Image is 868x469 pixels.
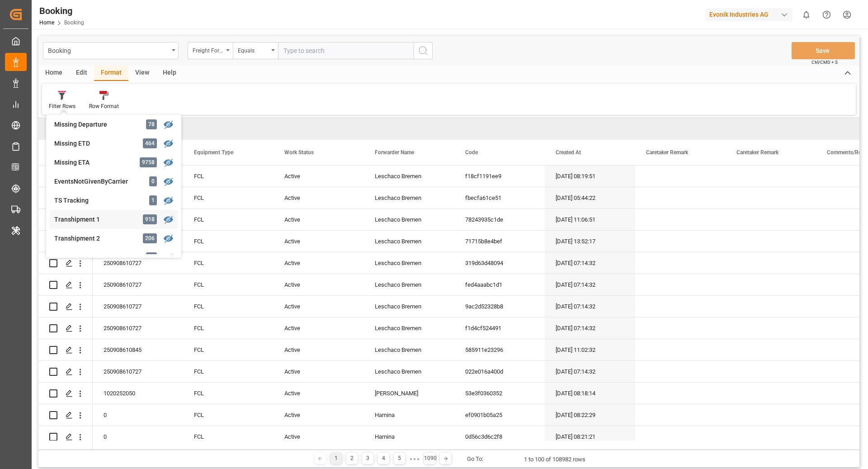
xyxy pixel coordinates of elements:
[378,453,389,464] div: 4
[93,274,183,295] div: 250908610727
[183,231,274,252] div: FCL
[38,187,93,209] div: Press SPACE to select this row.
[706,8,793,21] div: Evonik Industries AG
[364,361,454,382] div: Leschaco Bremen
[424,453,435,464] div: 1090
[364,166,454,187] div: Leschaco Bremen
[54,139,133,148] div: Missing ETD
[792,42,855,59] button: Save
[183,383,274,404] div: FCL
[545,274,635,295] div: [DATE] 07:14:32
[274,274,364,295] div: Active
[545,361,635,382] div: [DATE] 07:14:32
[545,296,635,317] div: [DATE] 07:14:32
[38,361,93,383] div: Press SPACE to select this row.
[38,383,93,404] div: Press SPACE to select this row.
[364,404,454,426] div: Hamina
[93,383,183,404] div: 1020252050
[48,44,169,56] div: Booking
[375,149,414,156] span: Forwarder Name
[38,252,93,274] div: Press SPACE to select this row.
[183,274,274,295] div: FCL
[149,176,157,186] div: 0
[128,66,156,81] div: View
[414,42,433,59] button: search button
[38,274,93,296] div: Press SPACE to select this row.
[274,339,364,360] div: Active
[183,339,274,360] div: FCL
[274,296,364,317] div: Active
[811,59,838,66] span: Ctrl/CMD + S
[38,166,93,187] div: Press SPACE to select this row.
[454,404,545,426] div: ef0901b05a25
[183,426,274,447] div: FCL
[274,166,364,187] div: Active
[454,361,545,382] div: 022e016a400d
[183,252,274,274] div: FCL
[454,317,545,339] div: f1d4cf524491
[545,383,635,404] div: [DATE] 08:18:14
[364,296,454,317] div: Leschaco Bremen
[454,426,545,447] div: 0d56c3d6c2f8
[545,209,635,230] div: [DATE] 11:06:51
[454,296,545,317] div: 9ac2d52328b8
[93,404,183,426] div: 0
[38,231,93,252] div: Press SPACE to select this row.
[143,214,157,224] div: 918
[233,42,278,59] button: open menu
[545,339,635,360] div: [DATE] 11:02:32
[93,339,183,360] div: 250908610845
[140,157,157,167] div: 9758
[274,426,364,447] div: Active
[183,187,274,208] div: FCL
[54,120,133,129] div: Missing Departure
[545,166,635,187] div: [DATE] 08:19:51
[274,231,364,252] div: Active
[183,296,274,317] div: FCL
[238,44,269,55] div: Equals
[93,296,183,317] div: 250908610727
[796,5,816,25] button: show 0 new notifications
[143,138,157,148] div: 464
[545,426,635,447] div: [DATE] 08:21:21
[183,317,274,339] div: FCL
[364,252,454,274] div: Leschaco Bremen
[49,102,75,110] div: Filter Rows
[38,404,93,426] div: Press SPACE to select this row.
[146,252,157,262] div: 15
[454,383,545,404] div: 53e3f0360352
[54,215,133,224] div: Transhipment 1
[274,383,364,404] div: Active
[156,66,183,81] div: Help
[93,426,183,447] div: 0
[467,455,483,464] div: Go To:
[193,44,223,55] div: Freight Forwarder's Reference No.
[94,66,128,81] div: Format
[706,6,796,23] button: Evonik Industries AG
[146,119,157,129] div: 78
[38,296,93,317] div: Press SPACE to select this row.
[364,426,454,447] div: Hamina
[278,42,414,59] input: Type to search
[330,453,342,464] div: 1
[454,339,545,360] div: 585911e23296
[646,149,688,156] span: Caretaker Remark
[54,234,133,243] div: Transhipment 2
[188,42,233,59] button: open menu
[284,149,314,156] span: Work Status
[816,5,837,25] button: Help Center
[394,453,405,464] div: 5
[545,317,635,339] div: [DATE] 07:14:32
[736,149,778,156] span: Caretaker Remark
[545,231,635,252] div: [DATE] 13:52:17
[364,274,454,295] div: Leschaco Bremen
[410,455,420,462] div: ● ● ●
[38,339,93,361] div: Press SPACE to select this row.
[54,158,133,167] div: Missing ETA
[454,252,545,274] div: 319d63d48094
[364,317,454,339] div: Leschaco Bremen
[69,66,94,81] div: Edit
[274,317,364,339] div: Active
[183,209,274,230] div: FCL
[93,317,183,339] div: 250908610727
